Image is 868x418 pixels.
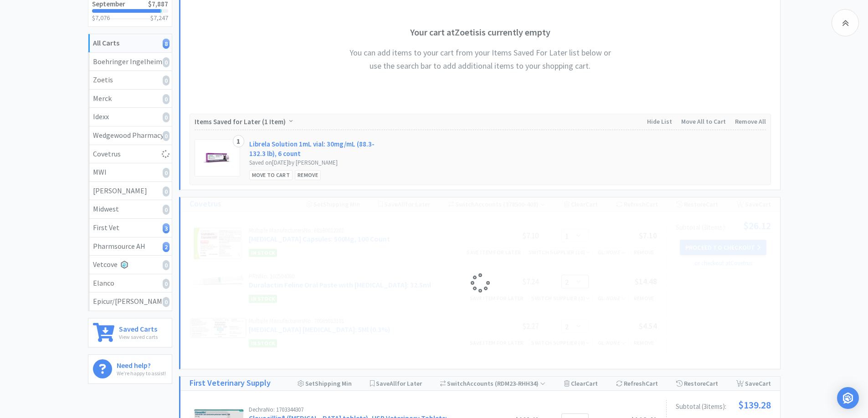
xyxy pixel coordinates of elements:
[163,57,169,67] i: 0
[233,135,244,148] div: 1
[88,318,172,347] a: Saved CartsView saved carts
[249,170,293,180] div: Move to Cart
[163,112,169,122] i: 0
[647,117,672,126] span: Hide List
[154,14,168,22] span: 7,247
[163,186,169,196] i: 0
[88,200,172,219] a: Midwest0
[93,93,167,105] div: Merck
[163,242,169,252] i: 2
[163,260,169,270] i: 0
[163,168,169,178] i: 0
[163,76,169,86] i: 0
[249,158,379,168] div: Saved on [DATE] by [PERSON_NAME]
[88,274,172,293] a: Elanco0
[735,117,766,126] span: Remove All
[93,203,167,215] div: Midwest
[88,256,172,274] a: Vetcove0
[88,126,172,145] a: Wedgewood Pharmacy0
[93,222,167,234] div: First Vet
[93,185,167,197] div: [PERSON_NAME]
[736,377,771,390] div: Save
[204,144,231,171] img: 5fc0bacdf7044390bfa1595b82cb9775_593236.jpeg
[646,379,658,388] span: Cart
[249,407,470,413] div: Dechra No: 1703344307
[93,277,167,289] div: Elanco
[93,148,167,160] div: Covetrus
[738,400,771,410] span: $139.28
[586,379,598,388] span: Cart
[440,377,546,390] div: Accounts
[93,56,167,68] div: Boehringer Ingelheim
[88,163,172,182] a: MWI0
[93,259,167,271] div: Vetcove
[759,379,771,388] span: Cart
[163,223,169,233] i: 3
[295,170,321,180] div: Remove
[93,38,119,47] strong: All Carts
[150,15,168,21] h3: $
[93,166,167,178] div: MWI
[88,219,172,237] a: First Vet3
[88,108,172,126] a: Idexx0
[88,90,172,108] a: Merck0
[249,139,379,158] a: Librela Solution 1mL vial: 30mg/mL (88.3-132.3 lb), 6 count
[344,46,617,73] h4: You can add items to your cart from your Items Saved For Later list below or use the search bar t...
[117,359,166,369] h6: Need help?
[93,241,167,252] div: Pharmsource AH
[88,182,172,201] a: [PERSON_NAME]0
[163,39,169,49] i: 8
[163,131,169,141] i: 0
[676,377,718,390] div: Restore
[305,379,315,388] span: Set
[117,369,166,378] p: We're happy to assist!
[564,377,598,390] div: Clear
[264,117,283,126] span: 1 Item
[190,377,271,390] a: First Veterinary Supply
[93,111,167,123] div: Idexx
[92,14,110,22] span: $7,076
[163,94,169,104] i: 0
[88,145,172,164] a: Covetrus
[376,379,422,388] span: Save for Later
[119,323,158,332] h6: Saved Carts
[344,25,617,40] h3: Your cart at Zoetis is currently empty
[837,387,859,409] div: Open Intercom Messenger
[163,297,169,307] i: 0
[92,0,125,7] h2: September
[298,377,352,390] div: Shipping Min
[163,279,169,289] i: 0
[195,117,288,126] span: Items Saved for Later ( )
[616,377,658,390] div: Refresh
[493,379,545,388] span: ( RDM23-RHH34 )
[119,332,158,341] p: View saved carts
[93,130,167,141] div: Wedgewood Pharmacy
[88,237,172,256] a: Pharmsource AH2
[93,74,167,86] div: Zoetis
[88,292,172,311] a: Epicur/[PERSON_NAME]0
[93,296,167,307] div: Epicur/[PERSON_NAME]
[88,34,172,53] a: All Carts8
[163,205,169,215] i: 0
[390,379,397,388] span: All
[88,53,172,71] a: Boehringer Ingelheim0
[681,117,726,126] span: Move All to Cart
[706,379,718,388] span: Cart
[447,379,467,388] span: Switch
[88,71,172,90] a: Zoetis0
[676,400,771,410] div: Subtotal ( 3 item s ):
